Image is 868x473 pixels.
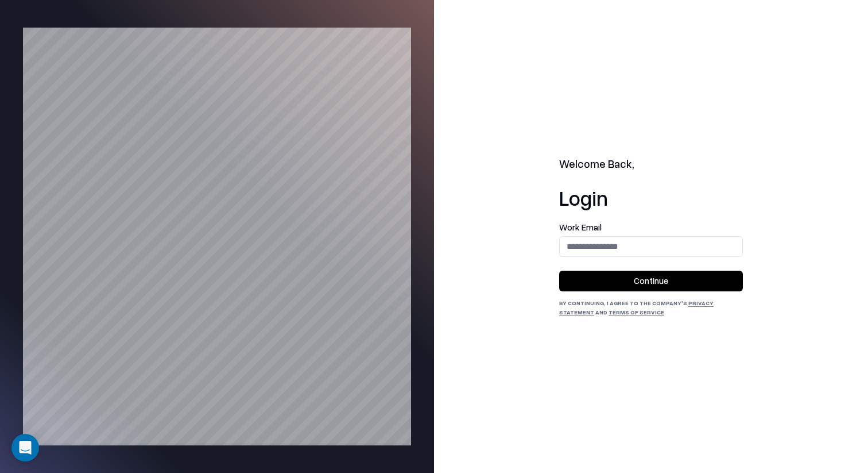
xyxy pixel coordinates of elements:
h1: Login [559,186,743,209]
button: Continue [559,271,743,291]
div: By continuing, I agree to the Company's and [559,298,743,317]
a: Privacy Statement [559,299,714,316]
div: Open Intercom Messenger [11,434,39,462]
h2: Welcome Back, [559,156,743,172]
a: Terms of Service [609,309,664,316]
label: Work Email [559,223,743,232]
